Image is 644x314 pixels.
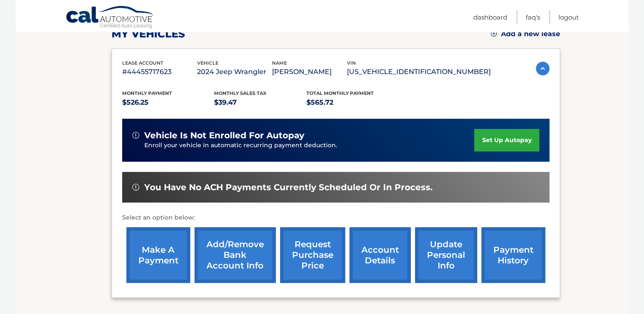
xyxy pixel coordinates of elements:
p: $565.72 [306,97,399,108]
a: update personal info [415,227,477,283]
p: 2024 Jeep Wrangler [197,66,272,78]
a: FAQ's [526,10,540,24]
a: account details [349,227,411,283]
p: [PERSON_NAME] [272,66,347,78]
p: $526.25 [122,97,215,108]
a: Cal Automotive [66,6,155,30]
a: payment history [481,227,545,283]
a: request purchase price [280,227,345,283]
a: Dashboard [473,10,507,24]
span: vehicle [197,60,218,66]
span: Monthly sales Tax [214,90,266,96]
p: [US_VEHICLE_IDENTIFICATION_NUMBER] [347,66,491,78]
img: alert-white.svg [132,184,139,191]
span: Total Monthly Payment [306,90,374,96]
a: make a payment [126,227,190,283]
span: name [272,60,287,66]
span: Monthly Payment [122,90,172,96]
p: Enroll your vehicle in automatic recurring payment deduction. [144,141,475,150]
h2: my vehicles [112,28,185,40]
img: alert-white.svg [132,132,139,139]
span: You have no ACH payments currently scheduled or in process. [144,182,432,193]
a: Logout [558,10,579,24]
p: #44455717623 [122,66,197,78]
a: Add/Remove bank account info [195,227,276,283]
img: accordion-active.svg [536,62,550,75]
p: Select an option below: [122,213,550,223]
span: vin [347,60,356,66]
a: Add a new lease [491,30,560,38]
img: add.svg [491,31,497,37]
a: set up autopay [474,129,539,151]
p: $39.47 [214,97,306,108]
span: vehicle is not enrolled for autopay [144,130,304,141]
span: lease account [122,60,163,66]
